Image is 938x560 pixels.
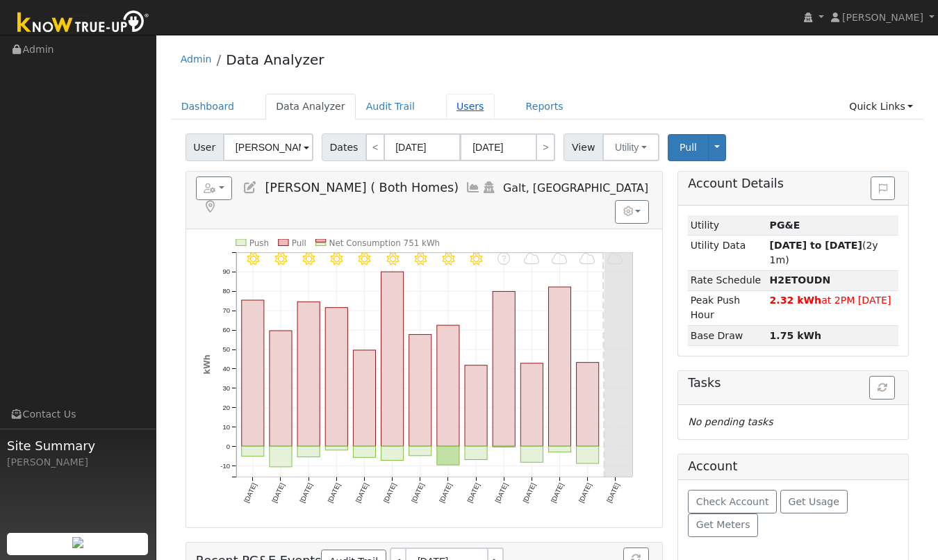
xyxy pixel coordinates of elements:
text: 70 [222,306,230,314]
rect: onclick="" [577,446,599,463]
text: 60 [222,326,230,333]
strong: [DATE] to [DATE] [770,240,862,251]
text: [DATE] [410,481,426,504]
button: Pull [668,134,709,161]
span: (2y 1m) [770,240,878,265]
text: [DATE] [326,481,342,504]
rect: onclick="" [520,446,543,462]
a: Multi-Series Graph [466,181,481,195]
i: 9/19 - Clear [358,253,370,265]
text: 30 [222,384,230,392]
text: [DATE] [549,481,565,504]
strong: 2.32 kWh [770,295,822,306]
button: Get Meters [688,513,758,537]
h5: Account [688,459,737,473]
button: Get Usage [780,490,848,513]
text: Net Consumption 751 kWh [329,238,440,247]
text: -10 [220,462,230,470]
span: [PERSON_NAME] [842,12,923,23]
rect: onclick="" [297,302,320,446]
text: 90 [222,267,230,275]
text: 10 [222,423,230,431]
a: Audit Trail [356,94,425,120]
rect: onclick="" [437,446,459,465]
i: 9/26 - MostlyCloudy [552,253,568,265]
rect: onclick="" [297,446,320,456]
td: Utility [688,215,767,236]
i: 9/17 - Clear [302,253,315,265]
rect: onclick="" [409,334,431,446]
rect: onclick="" [493,291,515,446]
text: Pull [292,238,306,247]
a: Dashboard [171,94,245,120]
text: [DATE] [354,481,370,504]
a: Data Analyzer [226,51,324,68]
a: Edit User (28906) [242,181,258,195]
button: Issue History [871,176,895,200]
text: [DATE] [242,481,258,504]
rect: onclick="" [437,325,459,446]
rect: onclick="" [520,363,543,446]
a: Quick Links [839,94,923,120]
i: 9/18 - Clear [330,253,343,265]
i: 9/24 - Error: Unknown weather [497,253,510,265]
span: User [186,133,224,161]
a: Login As (last Never) [481,181,496,195]
rect: onclick="" [381,272,403,446]
rect: onclick="" [381,446,403,460]
img: retrieve [72,537,83,548]
rect: onclick="" [270,331,292,446]
span: View [563,133,603,161]
span: Galt, [GEOGRAPHIC_DATA] [503,181,648,195]
span: Get Meters [696,519,750,530]
text: 0 [227,443,230,450]
text: [DATE] [438,481,454,504]
rect: onclick="" [493,446,515,447]
a: Map [203,200,218,214]
text: Push [249,238,269,247]
text: [DATE] [577,481,593,504]
rect: onclick="" [325,446,347,450]
button: Refresh [869,376,895,400]
text: [DATE] [466,481,482,504]
i: 9/27 - MostlyCloudy [579,253,595,265]
strong: ID: 16580735, authorized: 04/22/25 [770,220,800,231]
a: > [536,133,555,161]
rect: onclick="" [353,350,375,446]
text: 50 [222,345,230,353]
a: < [365,133,385,161]
td: Base Draw [688,325,767,345]
text: [DATE] [381,481,397,504]
span: Dates [322,133,366,161]
a: Users [446,94,495,120]
span: Get Usage [789,496,839,507]
text: [DATE] [521,481,537,504]
i: 9/15 - Clear [247,253,259,265]
td: Utility Data [688,236,767,270]
i: No pending tasks [688,416,773,427]
i: 9/21 - Clear [414,253,427,265]
rect: onclick="" [242,446,264,456]
text: kWh [201,354,211,374]
text: [DATE] [298,481,314,504]
text: [DATE] [270,481,286,504]
h5: Account Details [688,176,898,191]
i: 9/16 - Clear [274,253,287,265]
td: at 2PM [DATE] [767,290,898,325]
rect: onclick="" [465,365,487,447]
input: Select a User [223,133,313,161]
a: Admin [181,53,212,65]
button: Check Account [688,490,777,513]
text: 40 [222,365,230,372]
i: 9/22 - Clear [442,253,454,265]
td: Peak Push Hour [688,290,767,325]
rect: onclick="" [409,446,431,456]
rect: onclick="" [465,446,487,459]
text: [DATE] [493,481,509,504]
span: Check Account [696,496,769,507]
a: Reports [516,94,574,120]
span: Pull [680,142,697,153]
img: Know True-Up [10,8,156,39]
span: Site Summary [7,436,149,455]
rect: onclick="" [577,363,599,447]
